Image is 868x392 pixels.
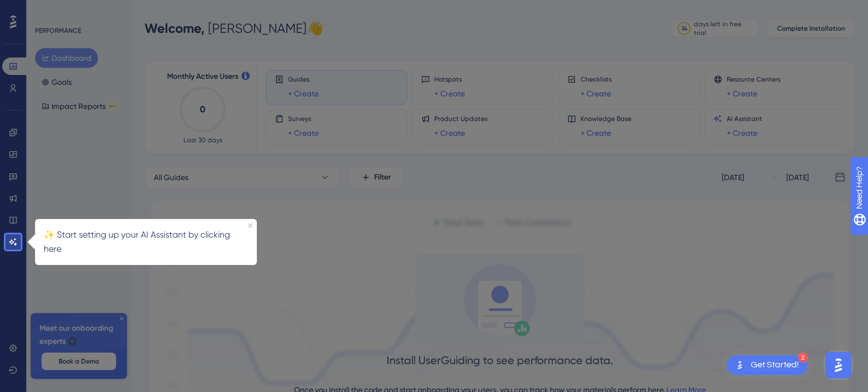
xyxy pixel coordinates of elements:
[20,20,224,48] p: ✨ Start setting up your AI Assistant by clicking here
[434,114,487,123] span: Product Updates
[434,87,465,100] a: + Create
[108,103,118,109] div: BETA
[580,75,612,84] span: Checklists
[777,24,845,33] span: Complete Installation
[183,136,222,145] span: Last 30 days
[374,171,391,184] span: Filter
[59,357,99,366] span: Book a Demo
[798,353,808,362] div: 2
[348,166,403,188] button: Filter
[727,355,808,375] div: Open Get Started! checklist, remaining modules: 2
[727,75,780,84] span: Resource Centers
[733,359,746,372] img: launcher-image-alternative-text
[681,24,687,33] div: 14
[822,349,855,382] iframe: UserGuiding AI Assistant Launcher
[727,114,762,123] span: AI Assistant
[727,126,757,140] a: + Create
[35,48,98,68] button: Dashboard
[387,353,613,368] div: Install UserGuiding to see performance data.
[200,104,205,114] text: 0
[580,114,631,123] span: Knowledge Base
[145,20,205,36] span: Welcome,
[751,359,799,371] div: Get Started!
[434,126,465,140] a: + Create
[580,126,611,140] a: + Create
[288,75,319,84] span: Guides
[694,20,755,37] div: days left in free trial
[26,3,68,16] span: Need Help?
[42,353,116,370] button: Book a Demo
[767,20,855,37] button: Complete Installation
[35,26,81,35] div: PERFORMANCE
[167,70,238,83] span: Monthly Active Users
[288,87,319,100] a: + Create
[722,171,744,184] div: [DATE]
[288,126,319,140] a: + Create
[145,166,340,188] button: All Guides
[145,20,323,37] div: [PERSON_NAME] 👋
[727,87,757,100] a: + Create
[434,75,465,84] span: Hotspots
[154,171,188,184] span: All Guides
[224,15,228,20] div: Close Preview
[786,171,809,184] div: [DATE]
[39,322,118,348] span: Meet our onboarding experts 🎧
[35,72,78,92] button: Goals
[580,87,611,100] a: + Create
[35,96,124,116] button: Impact ReportsBETA
[288,114,319,123] span: Surveys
